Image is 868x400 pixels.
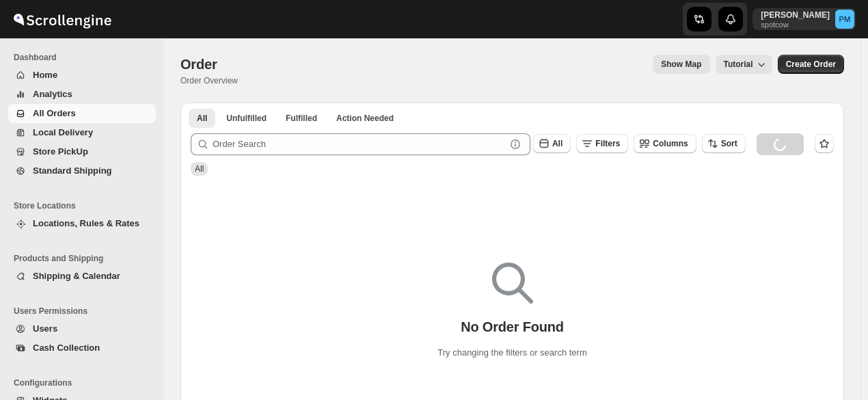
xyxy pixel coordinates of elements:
[33,108,76,118] span: All Orders
[552,139,562,148] span: All
[752,8,856,30] button: User menu
[8,319,156,338] button: Users
[328,109,402,128] button: ActionNeeded
[595,139,620,148] span: Filters
[721,139,737,148] span: Sort
[653,139,688,148] span: Columns
[14,253,157,264] span: Products and Shipping
[14,377,157,388] span: Configurations
[33,271,120,281] span: Shipping & Calendar
[533,134,571,153] button: All
[492,263,533,304] img: Empty search results
[461,319,564,335] p: No Order Found
[33,146,88,157] span: Store PickUp
[33,343,100,353] span: Cash Collection
[286,113,317,124] span: Fulfilled
[8,338,156,358] button: Cash Collection
[8,66,156,85] button: Home
[778,55,844,74] button: Create custom order
[839,15,851,23] text: PM
[180,75,238,86] p: Order Overview
[761,10,830,21] p: [PERSON_NAME]
[661,59,701,70] span: Show Map
[213,133,506,155] input: Order Search
[277,109,325,128] button: Fulfilled
[8,104,156,123] button: All Orders
[33,127,93,137] span: Local Delivery
[634,134,696,153] button: Columns
[437,346,586,360] p: Try changing the filters or search term
[761,21,830,29] p: spotcow
[218,109,275,128] button: Unfulfilled
[14,200,157,211] span: Store Locations
[33,323,57,334] span: Users
[11,2,113,36] img: ScrollEngine
[8,85,156,104] button: Analytics
[653,55,709,74] button: Map action label
[226,113,267,124] span: Unfulfilled
[195,164,204,174] span: All
[14,52,157,63] span: Dashboard
[14,306,157,317] span: Users Permissions
[33,89,72,99] span: Analytics
[189,109,215,128] button: All
[8,267,156,286] button: Shipping & Calendar
[716,55,772,74] button: Tutorial
[576,134,628,153] button: Filters
[197,113,207,124] span: All
[336,113,394,124] span: Action Needed
[786,59,836,70] span: Create Order
[702,134,746,153] button: Sort
[835,10,854,29] span: Prateeksh Mehra
[724,59,753,69] span: Tutorial
[8,214,156,233] button: Locations, Rules & Rates
[180,57,217,72] span: Order
[33,165,112,176] span: Standard Shipping
[33,218,139,228] span: Locations, Rules & Rates
[33,70,57,80] span: Home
